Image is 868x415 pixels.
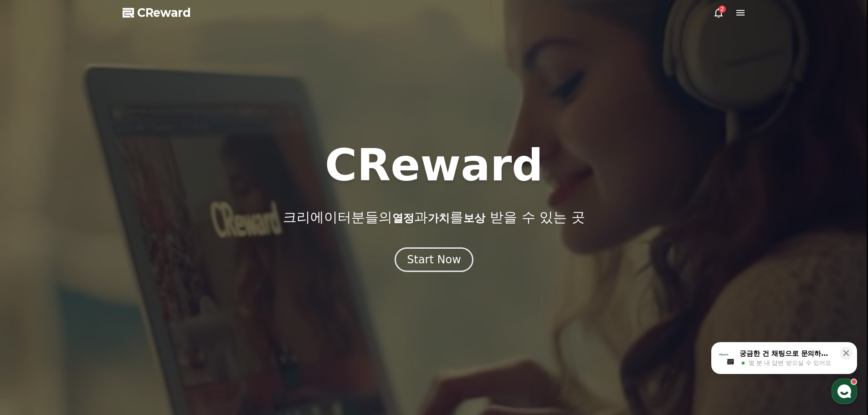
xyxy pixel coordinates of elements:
span: 보상 [463,212,485,225]
span: 가치 [428,212,450,225]
h1: CReward [325,143,543,187]
a: Start Now [395,256,473,265]
a: 2 [713,7,724,18]
div: Start Now [407,252,461,267]
p: 크리에이터분들의 과 를 받을 수 있는 곳 [283,209,585,225]
a: CReward [123,5,191,20]
div: 2 [719,5,726,13]
a: 대화 [60,289,118,312]
span: 설정 [141,302,152,310]
span: CReward [137,5,191,20]
span: 대화 [83,303,94,310]
span: 열정 [392,212,414,225]
a: 홈 [3,289,60,312]
span: 홈 [29,302,34,310]
button: Start Now [395,247,473,272]
a: 설정 [118,289,175,312]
